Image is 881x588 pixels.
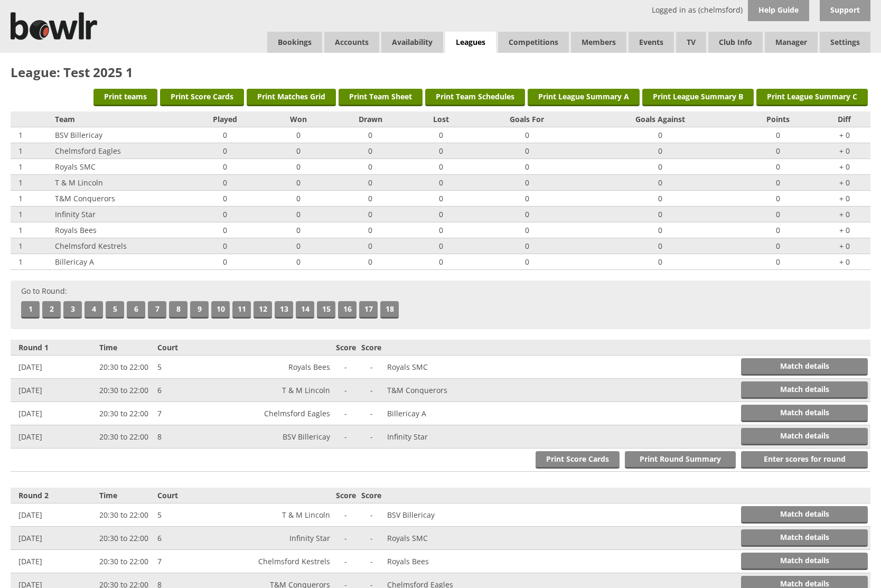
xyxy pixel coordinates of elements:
span: Manager [765,32,818,53]
div: Go to Round: [11,281,870,329]
a: Competitions [498,32,569,53]
a: Events [629,32,674,53]
td: [DATE] [11,402,97,425]
td: [DATE] [11,425,97,449]
td: 20:30 to 22:00 [97,503,155,527]
a: Print Score Cards [536,451,620,469]
td: - [333,425,359,449]
td: BSV Billericay [230,425,333,449]
td: - [359,550,385,573]
td: 0 [411,254,471,270]
span: Accounts [324,32,379,53]
td: + 0 [818,175,870,191]
th: Time [97,340,155,356]
td: 0 [471,159,583,175]
a: 16 [338,301,357,319]
td: Royals Bees [52,222,183,238]
th: Goals Against [583,111,737,127]
th: Won [267,111,330,127]
span: Settings [820,32,870,53]
td: 1 [11,143,52,159]
a: Match details [741,529,868,547]
a: Match details [741,405,868,422]
td: 0 [267,238,330,254]
a: Enter scores for round [741,451,868,469]
td: 0 [183,159,267,175]
td: [DATE] [11,503,97,527]
td: 0 [738,175,818,191]
td: 1 [11,159,52,175]
th: Score [333,340,359,356]
a: Print League Summary C [756,89,868,106]
a: Print Round Summary [625,451,736,469]
td: 5 [155,356,230,379]
a: 7 [148,301,166,319]
td: + 0 [818,222,870,238]
td: 0 [330,191,411,207]
td: 0 [738,143,818,159]
td: 8 [155,425,230,449]
th: Time [97,488,155,503]
td: 0 [267,254,330,270]
a: Availability [381,32,443,53]
td: 0 [583,238,737,254]
td: 0 [330,254,411,270]
td: 0 [330,207,411,222]
td: - [333,356,359,379]
td: 0 [583,127,737,143]
th: Points [738,111,818,127]
a: 11 [232,301,251,319]
td: 0 [411,207,471,222]
a: 4 [85,301,103,319]
td: - [333,402,359,425]
td: 0 [738,159,818,175]
td: 0 [330,127,411,143]
a: Print Team Schedules [425,89,525,106]
td: 0 [183,191,267,207]
td: - [333,527,359,550]
td: 20:30 to 22:00 [97,550,155,573]
td: 0 [471,254,583,270]
td: T&M Conquerors [385,379,488,402]
td: 7 [155,402,230,425]
td: 6 [155,527,230,550]
td: [DATE] [11,379,97,402]
a: Print Team Sheet [339,89,423,106]
td: - [359,425,385,449]
td: 1 [11,175,52,191]
th: Goals For [471,111,583,127]
td: 0 [471,143,583,159]
a: 14 [296,301,314,319]
th: Played [183,111,267,127]
td: 0 [471,127,583,143]
td: 0 [411,222,471,238]
a: Print League Summary A [528,89,640,106]
td: [DATE] [11,527,97,550]
td: 0 [471,175,583,191]
span: Members [571,32,626,53]
a: Print League Summary B [642,89,754,106]
th: Court [155,488,230,503]
td: Billericay A [385,402,488,425]
td: 0 [411,127,471,143]
td: + 0 [818,143,870,159]
td: 0 [411,238,471,254]
th: Diff [818,111,870,127]
td: 0 [183,127,267,143]
td: 0 [411,175,471,191]
a: 2 [42,301,61,319]
td: 0 [583,222,737,238]
th: Score [359,340,385,356]
td: Billericay A [52,254,183,270]
td: 0 [267,159,330,175]
td: 1 [11,127,52,143]
td: 1 [11,238,52,254]
td: 0 [738,222,818,238]
td: - [359,503,385,527]
td: 0 [738,127,818,143]
td: 0 [183,175,267,191]
td: 0 [583,191,737,207]
td: 0 [267,222,330,238]
td: 0 [583,143,737,159]
td: 5 [155,503,230,527]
